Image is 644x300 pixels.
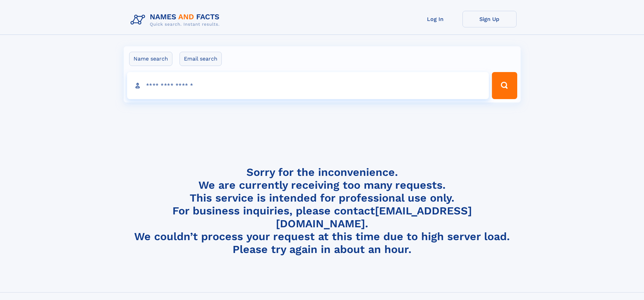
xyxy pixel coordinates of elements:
[129,52,172,66] label: Name search
[128,166,517,256] h4: Sorry for the inconvenience. We are currently receiving too many requests. This service is intend...
[276,204,472,230] a: [EMAIL_ADDRESS][DOMAIN_NAME]
[128,11,225,29] img: Logo Names and Facts
[492,72,517,99] button: Search Button
[408,11,462,27] a: Log In
[462,11,517,27] a: Sign Up
[180,52,222,66] label: Email search
[127,72,489,99] input: search input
